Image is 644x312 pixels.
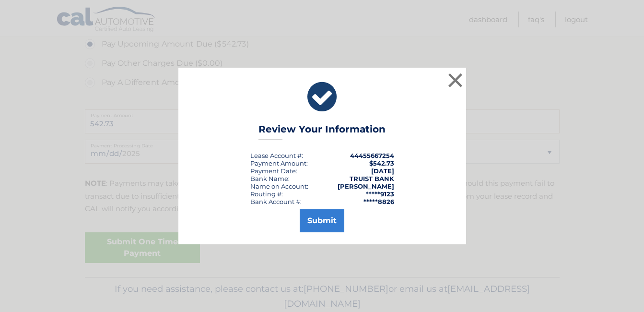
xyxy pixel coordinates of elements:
[350,152,394,159] strong: 44455667254
[250,167,296,175] span: Payment Date
[369,159,394,167] span: $542.73
[250,175,290,182] div: Bank Name:
[250,167,297,175] div: :
[250,152,303,159] div: Lease Account #:
[250,198,302,205] div: Bank Account #:
[250,159,308,167] div: Payment Amount:
[446,71,465,90] button: ×
[250,190,283,198] div: Routing #:
[300,209,344,232] button: Submit
[258,123,386,140] h3: Review Your Information
[250,182,308,190] div: Name on Account:
[338,182,394,190] strong: [PERSON_NAME]
[371,167,394,175] span: [DATE]
[350,175,394,182] strong: TRUIST BANK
